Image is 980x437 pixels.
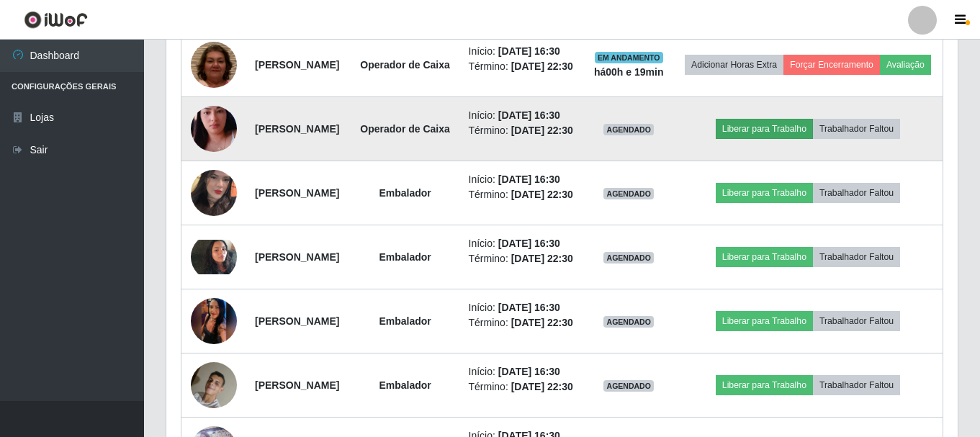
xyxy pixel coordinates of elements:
[255,251,339,263] strong: [PERSON_NAME]
[191,270,237,372] img: 1745291755814.jpeg
[469,379,576,395] li: Término:
[469,123,576,138] li: Término:
[603,316,654,328] span: AGENDADO
[498,366,560,377] time: [DATE] 16:30
[511,317,573,328] time: [DATE] 22:30
[498,45,560,57] time: [DATE] 16:30
[191,88,237,170] img: 1754840116013.jpeg
[813,311,900,331] button: Trabalhador Faltou
[469,172,576,187] li: Início:
[255,187,339,199] strong: [PERSON_NAME]
[498,302,560,313] time: [DATE] 16:30
[379,251,431,263] strong: Embalador
[783,55,880,75] button: Forçar Encerramento
[511,253,573,264] time: [DATE] 22:30
[469,59,576,74] li: Término:
[498,174,560,185] time: [DATE] 16:30
[880,55,931,75] button: Avaliação
[813,247,900,267] button: Trabalhador Faltou
[498,238,560,249] time: [DATE] 16:30
[813,375,900,395] button: Trabalhador Faltou
[603,252,654,263] span: AGENDADO
[511,381,573,392] time: [DATE] 22:30
[813,119,900,139] button: Trabalhador Faltou
[469,251,576,266] li: Término:
[511,125,573,136] time: [DATE] 22:30
[595,52,663,63] span: EM ANDAMENTO
[360,123,450,135] strong: Operador de Caixa
[511,60,573,72] time: [DATE] 22:30
[191,354,237,415] img: 1743358374428.jpeg
[191,240,237,274] img: 1732121401472.jpeg
[379,379,431,391] strong: Embalador
[469,364,576,379] li: Início:
[191,152,237,234] img: 1726940433587.jpeg
[379,187,431,199] strong: Embalador
[685,55,783,75] button: Adicionar Horas Extra
[255,123,339,135] strong: [PERSON_NAME]
[469,300,576,315] li: Início:
[255,59,339,71] strong: [PERSON_NAME]
[603,188,654,199] span: AGENDADO
[813,183,900,203] button: Trabalhador Faltou
[716,183,813,203] button: Liberar para Trabalho
[716,119,813,139] button: Liberar para Trabalho
[255,379,339,391] strong: [PERSON_NAME]
[255,315,339,327] strong: [PERSON_NAME]
[716,247,813,267] button: Liberar para Trabalho
[498,109,560,121] time: [DATE] 16:30
[594,66,664,78] strong: há 00 h e 19 min
[603,380,654,392] span: AGENDADO
[603,124,654,135] span: AGENDADO
[24,11,88,29] img: CoreUI Logo
[716,375,813,395] button: Liberar para Trabalho
[469,315,576,330] li: Término:
[469,44,576,59] li: Início:
[469,236,576,251] li: Início:
[469,187,576,202] li: Término:
[379,315,431,327] strong: Embalador
[469,108,576,123] li: Início:
[511,189,573,200] time: [DATE] 22:30
[191,16,237,113] img: 1756260956373.jpeg
[360,59,450,71] strong: Operador de Caixa
[716,311,813,331] button: Liberar para Trabalho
